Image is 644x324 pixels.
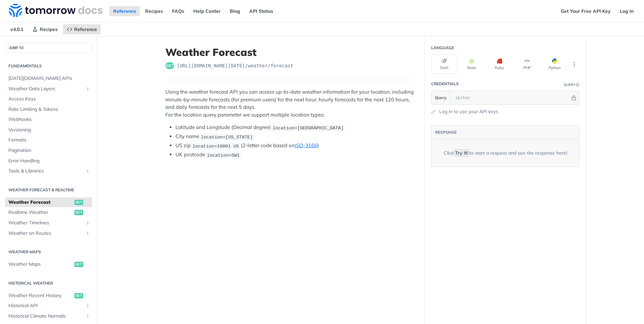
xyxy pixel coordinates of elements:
i: Information [576,83,579,87]
a: Realtime Weatherget [5,207,92,218]
a: Historical Climate NormalsShow subpages for Historical Climate Normals [5,311,92,321]
span: get [165,62,174,69]
span: Error Handling [8,158,90,164]
span: Weather Forecast [8,199,73,206]
h2: Historical Weather [5,280,92,286]
li: US zip (2-letter code based on ) [175,142,414,150]
p: Using the weather forecast API you can access up-to-date weather information for your location, i... [165,88,414,119]
span: Formats [8,137,90,143]
button: Shell [431,55,457,74]
div: Query [564,82,575,87]
span: Pagination [8,147,90,154]
span: Versioning [8,127,90,133]
h2: Weather Maps [5,249,92,255]
button: Show subpages for Weather on Routes [85,231,90,236]
a: Weather Data LayersShow subpages for Weather Data Layers [5,84,92,94]
code: location=[US_STATE] [199,134,255,140]
a: Weather Forecastget [5,197,92,207]
span: v4.0.1 [7,24,27,34]
button: Show subpages for Historical Climate Normals [85,314,90,319]
span: Realtime Weather [8,209,73,216]
span: Historical Climate Normals [8,313,83,320]
h2: Fundamentals [5,63,92,69]
code: location=10001 US [191,143,241,150]
span: get [74,210,83,215]
a: Webhooks [5,115,92,125]
button: More Languages [569,59,579,69]
span: Webhooks [8,116,90,123]
a: FAQs [168,6,188,16]
a: Formats [5,135,92,145]
a: Blog [226,6,244,16]
button: Show subpages for Weather Timelines [85,220,90,226]
a: Reference [63,24,101,34]
a: Weather Mapsget [5,259,92,269]
button: Hide [570,94,577,101]
button: Show subpages for Historical API [85,303,90,309]
span: Tools & Libraries [8,168,83,174]
button: Node [459,55,485,74]
button: PHP [514,55,540,74]
div: Click to start a request and see the response here! [444,150,567,157]
a: Versioning [5,125,92,135]
button: RESPONSE [435,129,457,136]
div: Credentials [431,81,459,87]
button: Query [431,91,450,104]
a: Get Your Free API Key [557,6,614,16]
li: Latitude and Longitude (Decimal degree) [175,124,414,131]
span: get [74,293,83,298]
a: Reference [109,6,140,16]
span: Weather Recent History [8,292,73,299]
span: Weather Timelines [8,220,83,226]
a: Access Keys [5,94,92,104]
code: location=SW1 [205,152,241,159]
div: Language [431,45,454,51]
a: Log in to use your API keys [439,108,498,115]
img: Tomorrow.io Weather API Docs [9,4,102,17]
span: Rate Limiting & Tokens [8,106,90,113]
a: [DATE][DOMAIN_NAME] APIs [5,73,92,84]
a: Pagination [5,145,92,156]
span: Access Keys [8,96,90,102]
span: Weather on Routes [8,230,83,237]
a: Error Handling [5,156,92,166]
h1: Weather Forecast [165,46,414,58]
a: Tools & LibrariesShow subpages for Tools & Libraries [5,166,92,176]
button: Ruby [486,55,512,74]
span: Historical API [8,302,83,309]
span: Reference [74,26,97,32]
div: QueryInformation [564,82,579,87]
span: [DATE][DOMAIN_NAME] APIs [8,75,90,82]
a: Weather on RoutesShow subpages for Weather on Routes [5,228,92,238]
span: Weather Data Layers [8,86,83,92]
code: location=[GEOGRAPHIC_DATA] [271,125,345,131]
a: ISO-3166 [295,142,317,149]
a: Log In [616,6,637,16]
span: Query [435,95,447,101]
button: Python [542,55,568,74]
span: get [74,262,83,267]
input: apikey [452,91,570,104]
a: Help Center [190,6,224,16]
button: JUMP TO [5,43,92,53]
li: City name [175,133,414,140]
a: API Status [246,6,277,16]
a: Recipes [141,6,167,16]
button: Show subpages for Tools & Libraries [85,168,90,174]
span: get [74,200,83,205]
span: https://api.tomorrow.io/v4/weather/forecast [177,62,293,69]
a: Weather Recent Historyget [5,291,92,301]
a: Recipes [29,24,61,34]
span: Recipes [40,26,58,32]
li: UK postcode [175,151,414,159]
a: Historical APIShow subpages for Historical API [5,301,92,311]
a: Rate Limiting & Tokens [5,104,92,115]
a: Weather TimelinesShow subpages for Weather Timelines [5,218,92,228]
code: Try It! [454,149,469,157]
svg: More ellipsis [571,61,577,67]
button: Show subpages for Weather Data Layers [85,86,90,92]
span: Weather Maps [8,261,73,268]
h2: Weather Forecast & realtime [5,187,92,193]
